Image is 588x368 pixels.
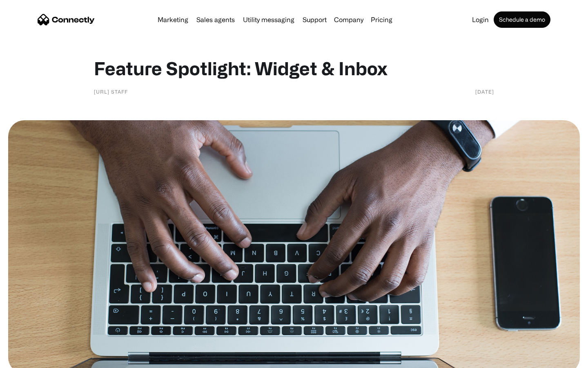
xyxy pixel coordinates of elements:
aside: Language selected: English [8,354,49,365]
h1: Feature Spotlight: Widget & Inbox [94,57,494,79]
div: [URL] staff [94,88,128,96]
a: Utility messaging [240,16,298,23]
div: Company [334,14,363,25]
ul: Language list [16,354,49,365]
div: [DATE] [475,88,494,96]
a: Schedule a demo [494,11,550,28]
a: Sales agents [193,16,238,23]
a: Pricing [367,16,396,23]
a: Support [299,16,330,23]
a: Login [469,16,492,23]
a: Marketing [154,16,192,23]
